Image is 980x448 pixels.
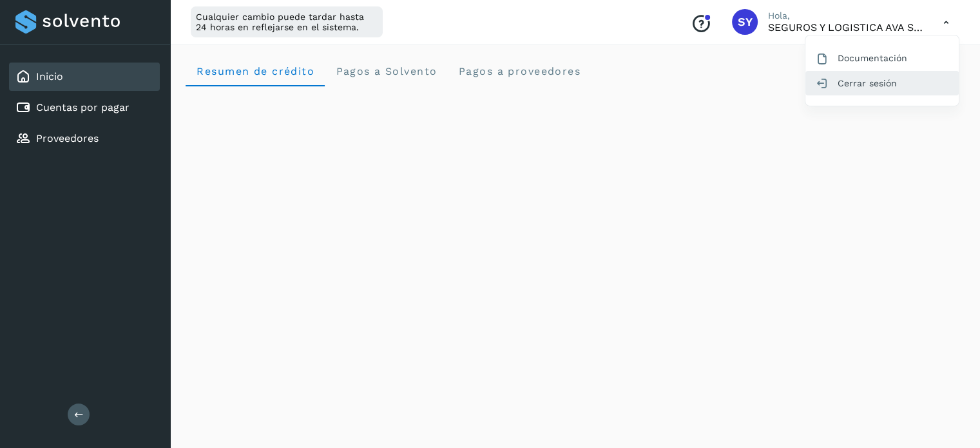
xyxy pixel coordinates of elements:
[36,70,63,83] a: Inicio
[36,101,130,113] a: Cuentas por pagar
[9,63,160,91] div: Inicio
[805,71,959,95] div: Cerrar sesión
[9,124,160,153] div: Proveedores
[9,93,160,122] div: Cuentas por pagar
[805,46,959,70] div: Documentación
[36,132,99,144] a: Proveedores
